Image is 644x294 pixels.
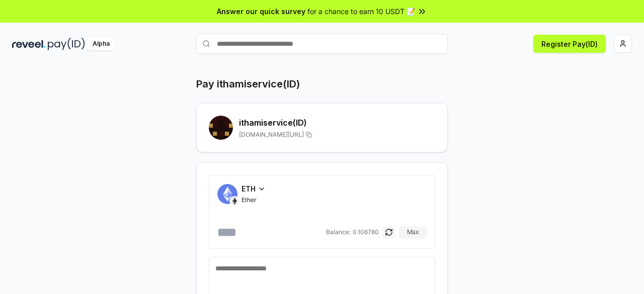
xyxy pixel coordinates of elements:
img: Ethereum [229,196,239,206]
span: ETH [242,183,256,194]
div: Alpha [87,38,115,50]
h1: Pay ithamiservice(ID) [196,77,300,91]
span: Ether [242,196,266,204]
span: Answer our quick survey [217,6,305,17]
img: pay_id [48,38,85,50]
button: Max [399,226,427,238]
img: reveel_dark [12,38,46,50]
h2: ithamiservice (ID) [239,117,435,129]
span: 0.106780 [353,228,379,236]
button: Register Pay(ID) [533,35,606,53]
span: Balance: [326,228,351,236]
img: Ether [217,184,237,204]
span: [DOMAIN_NAME][URL] [239,131,304,139]
span: for a chance to earn 10 USDT 📝 [307,6,415,17]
